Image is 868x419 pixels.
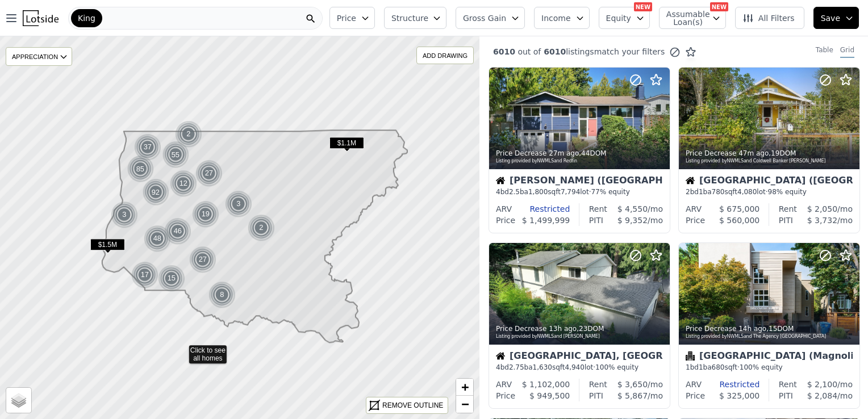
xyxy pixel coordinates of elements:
div: 4 bd 2.5 ba sqft lot · 77% equity [496,187,663,196]
div: 37 [134,133,161,161]
div: /mo [797,203,853,215]
span: All Filters [742,12,795,24]
span: 1,630 [533,363,552,371]
a: Zoom out [456,396,473,413]
img: Lotside [23,10,59,26]
div: 2 bd 1 ba sqft lot · 98% equity [686,187,853,196]
a: Price Decrease 27m ago,44DOMListing provided byNWMLSand RedfinHouse[PERSON_NAME] ([GEOGRAPHIC_DAT... [489,67,669,233]
div: 27 [195,160,223,187]
div: Listing provided by NWMLS and [PERSON_NAME] [496,333,664,340]
img: g1.png [192,200,220,228]
div: 15 [158,265,185,292]
span: + [461,380,469,394]
span: $ 3,732 [807,216,837,225]
time: 2025-09-28 16:43 [549,149,579,157]
a: Price Decrease 14h ago,15DOMListing provided byNWMLSand The Agency [GEOGRAPHIC_DATA]Condominium[G... [678,242,859,409]
img: g1.png [208,281,236,308]
img: g1.png [175,120,203,148]
button: All Filters [735,7,804,29]
div: Price Decrease , 19 DOM [686,149,854,158]
div: PITI [779,390,793,401]
span: Income [541,12,571,24]
img: House [496,351,505,361]
div: ARV [496,203,512,215]
div: 92 [141,178,170,207]
span: King [78,12,95,24]
img: g2.png [141,178,170,207]
span: $ 1,499,999 [522,216,570,225]
div: NEW [710,2,728,11]
div: PITI [779,215,793,226]
div: Price Decrease , 15 DOM [686,324,854,333]
div: [GEOGRAPHIC_DATA], [GEOGRAPHIC_DATA] [496,351,663,363]
div: $1.5M [90,238,125,255]
span: 4,080 [737,188,757,196]
div: Rent [589,203,607,215]
button: Equity [599,7,650,29]
div: 8 [208,281,236,308]
img: g1.png [164,217,192,245]
div: 19 [192,200,219,228]
span: 6010 [493,47,515,56]
div: ARV [686,379,702,390]
button: Save [813,7,859,29]
span: $ 2,100 [807,380,837,389]
span: 1,800 [528,188,548,196]
div: 1 bd 1 ba sqft · 100% equity [686,363,853,372]
div: Rent [779,379,797,390]
div: Price [686,390,705,401]
div: [GEOGRAPHIC_DATA] ([GEOGRAPHIC_DATA]) [686,176,853,187]
div: Price Decrease , 44 DOM [496,149,664,158]
div: Price [496,390,515,401]
div: [GEOGRAPHIC_DATA] (Magnolia) [686,351,853,363]
span: 4,940 [565,363,585,371]
div: Price [686,215,705,226]
span: 780 [712,188,725,196]
time: 2025-09-28 16:24 [738,149,769,157]
div: 55 [161,140,190,169]
div: out of listings [479,46,696,58]
div: $1.1M [329,137,364,153]
div: Price Decrease , 23 DOM [496,324,664,333]
button: Income [534,7,590,29]
button: Assumable Loan(s) [659,7,726,29]
span: Assumable Loan(s) [666,10,703,26]
span: − [461,397,469,411]
div: 85 [126,154,155,183]
div: /mo [793,215,853,226]
div: PITI [589,215,603,226]
img: g1.png [111,201,139,228]
div: ARV [686,203,702,215]
div: 46 [164,217,191,245]
span: $ 560,000 [719,216,759,225]
div: Grid [840,45,854,58]
div: /mo [607,379,663,390]
div: NEW [634,2,652,11]
div: /mo [797,379,853,390]
a: Layers [6,388,31,413]
span: $1.5M [90,238,125,250]
div: 27 [189,246,216,273]
img: g1.png [170,170,198,197]
span: $ 675,000 [719,204,759,213]
div: Price [496,215,515,226]
a: Price Decrease 13h ago,23DOMListing provided byNWMLSand [PERSON_NAME]House[GEOGRAPHIC_DATA], [GEO... [489,242,669,409]
div: 17 [131,261,158,288]
span: $ 949,500 [529,391,570,400]
div: /mo [603,390,663,401]
div: Restricted [702,379,759,390]
span: $ 9,352 [617,216,648,225]
span: 7,794 [561,188,580,196]
div: 3 [225,190,252,217]
div: Listing provided by NWMLS and Redfin [496,158,664,165]
div: 2 [175,120,202,148]
img: g1.png [225,190,253,217]
img: House [686,176,695,185]
button: Structure [384,7,446,29]
img: g1.png [158,265,186,292]
div: 4 bd 2.75 ba sqft lot · 100% equity [496,363,663,372]
div: ARV [496,379,512,390]
img: g2.png [126,154,155,183]
div: /mo [603,215,663,226]
a: Zoom in [456,379,473,396]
